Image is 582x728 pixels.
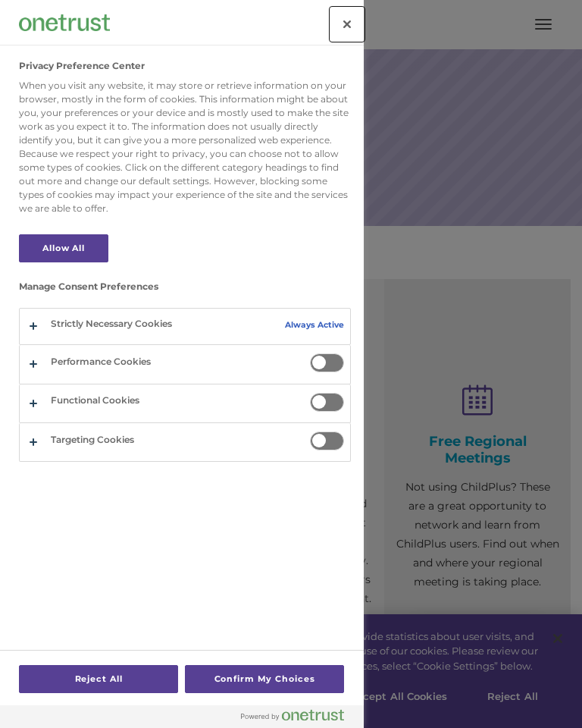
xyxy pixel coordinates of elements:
[185,665,344,693] button: Confirm My Choices
[330,8,364,41] button: Close
[241,709,356,728] a: Powered by OneTrust Opens in a new Tab
[19,8,110,38] div: Company Logo
[19,281,351,300] h3: Manage Consent Preferences
[19,234,108,262] button: Allow All
[19,14,110,30] img: Company Logo
[19,79,351,215] div: When you visit any website, it may store or retrieve information on your browser, mostly in the f...
[19,665,178,693] button: Reject All
[241,709,344,721] img: Powered by OneTrust Opens in a new Tab
[19,61,145,71] h2: Privacy Preference Center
